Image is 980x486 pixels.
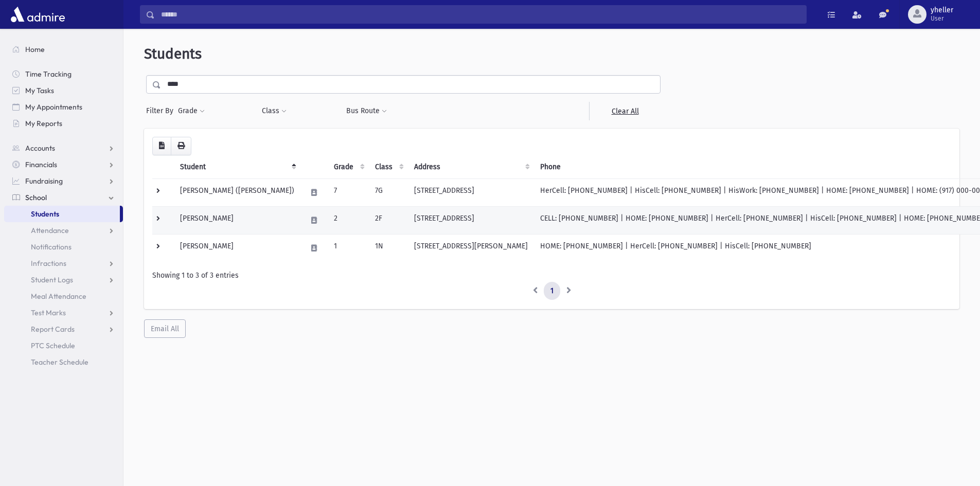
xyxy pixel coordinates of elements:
a: My Reports [4,115,123,132]
a: Home [4,41,123,58]
a: My Tasks [4,82,123,99]
td: [STREET_ADDRESS][PERSON_NAME] [408,234,534,262]
span: Meal Attendance [31,292,86,301]
span: Attendance [31,226,69,235]
a: Report Cards [4,321,123,337]
td: [PERSON_NAME] ([PERSON_NAME]) [174,178,300,206]
span: Students [144,45,202,62]
a: Meal Attendance [4,288,123,304]
span: Student Logs [31,275,73,284]
td: 2F [369,206,408,234]
span: PTC Schedule [31,341,75,350]
span: Time Tracking [25,69,72,79]
div: Showing 1 to 3 of 3 entries [152,270,951,281]
td: [STREET_ADDRESS] [408,206,534,234]
a: Test Marks [4,304,123,321]
span: yheller [931,6,953,14]
a: Teacher Schedule [4,354,123,370]
span: Teacher Schedule [31,357,88,367]
a: 1 [544,282,560,300]
button: Email All [144,319,186,338]
span: My Tasks [25,86,54,95]
a: Infractions [4,255,123,272]
button: CSV [152,137,171,155]
button: Class [261,102,287,120]
td: [STREET_ADDRESS] [408,178,534,206]
span: Accounts [25,143,55,153]
input: Search [155,5,806,24]
a: Accounts [4,140,123,156]
img: AdmirePro [8,4,67,25]
span: Filter By [146,105,177,116]
td: 7 [328,178,369,206]
td: 7G [369,178,408,206]
a: Time Tracking [4,66,123,82]
a: Notifications [4,239,123,255]
a: PTC Schedule [4,337,123,354]
span: Home [25,45,45,54]
span: School [25,193,47,202]
span: My Reports [25,119,62,128]
span: Fundraising [25,176,63,186]
td: 1N [369,234,408,262]
button: Bus Route [346,102,387,120]
a: Attendance [4,222,123,239]
a: Financials [4,156,123,173]
a: Fundraising [4,173,123,189]
button: Print [171,137,191,155]
span: My Appointments [25,102,82,112]
span: Students [31,209,59,219]
td: 2 [328,206,369,234]
span: Notifications [31,242,72,251]
span: Financials [25,160,57,169]
td: [PERSON_NAME] [174,234,300,262]
td: [PERSON_NAME] [174,206,300,234]
th: Student: activate to sort column descending [174,155,300,179]
a: Clear All [589,102,661,120]
th: Grade: activate to sort column ascending [328,155,369,179]
a: Students [4,206,120,222]
th: Address: activate to sort column ascending [408,155,534,179]
span: User [931,14,953,23]
span: Infractions [31,259,66,268]
a: Student Logs [4,272,123,288]
a: My Appointments [4,99,123,115]
td: 1 [328,234,369,262]
span: Test Marks [31,308,66,317]
th: Class: activate to sort column ascending [369,155,408,179]
button: Grade [177,102,205,120]
span: Report Cards [31,325,75,334]
a: School [4,189,123,206]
